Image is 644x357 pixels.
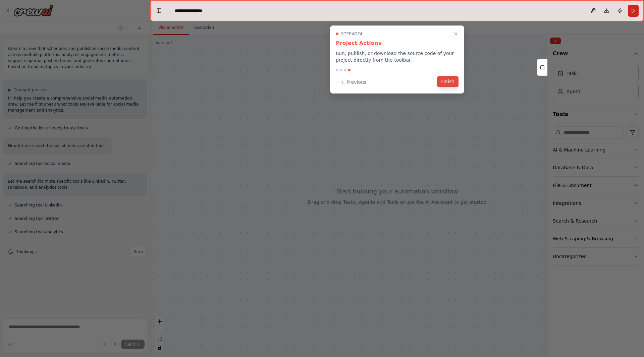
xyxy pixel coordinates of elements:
button: Finish [437,76,459,87]
p: Run, publish, or download the source code of your project directly from the toolbar. [336,50,459,63]
button: Previous [336,77,370,88]
span: Step 4 of 4 [341,31,363,37]
button: Hide left sidebar [154,6,164,15]
h3: Project Actions [336,39,459,47]
button: Close walkthrough [452,30,460,38]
